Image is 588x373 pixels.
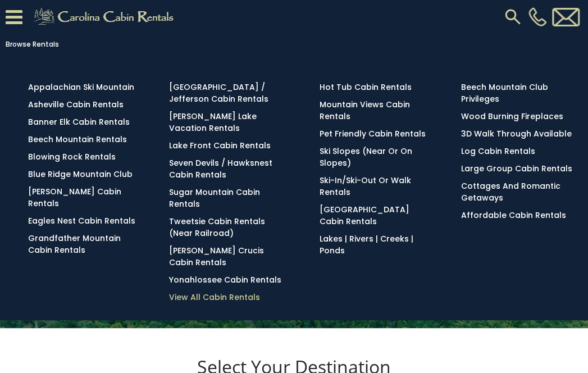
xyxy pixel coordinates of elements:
[461,145,535,157] a: Log Cabin Rentals
[169,216,265,239] a: Tweetsie Cabin Rentals (Near Railroad)
[28,116,130,128] a: Banner Elk Cabin Rentals
[28,134,127,145] a: Beech Mountain Rentals
[169,111,257,134] a: [PERSON_NAME] Lake Vacation Rentals
[169,245,264,268] a: [PERSON_NAME] Crucis Cabin Rentals
[169,292,260,303] a: View All Cabin Rentals
[28,151,116,162] a: Blowing Rock Rentals
[320,233,413,256] a: Lakes | Rivers | Creeks | Ponds
[169,186,260,210] a: Sugar Mountain Cabin Rentals
[461,163,572,174] a: Large Group Cabin Rentals
[320,145,412,169] a: Ski Slopes (Near or On Slopes)
[28,99,124,110] a: Asheville Cabin Rentals
[28,6,183,28] img: Khaki-logo.png
[28,169,133,180] a: Blue Ridge Mountain Club
[169,140,271,151] a: Lake Front Cabin Rentals
[461,180,560,203] a: Cottages and Romantic Getaways
[320,99,410,122] a: Mountain Views Cabin Rentals
[320,81,412,93] a: Hot Tub Cabin Rentals
[320,175,411,198] a: Ski-in/Ski-Out or Walk Rentals
[320,204,409,227] a: [GEOGRAPHIC_DATA] Cabin Rentals
[461,210,566,221] a: Affordable Cabin Rentals
[28,81,134,93] a: Appalachian Ski Mountain
[169,157,272,180] a: Seven Devils / Hawksnest Cabin Rentals
[28,233,121,256] a: Grandfather Mountain Cabin Rentals
[461,81,548,104] a: Beech Mountain Club Privileges
[320,128,426,139] a: Pet Friendly Cabin Rentals
[503,7,523,27] img: search-regular.svg
[169,81,268,104] a: [GEOGRAPHIC_DATA] / Jefferson Cabin Rentals
[461,111,563,122] a: Wood Burning Fireplaces
[169,274,281,285] a: Yonahlossee Cabin Rentals
[311,65,577,79] h3: BROWSE BY AMENITIES
[526,7,549,26] a: [PHONE_NUMBER]
[461,128,571,139] a: 3D Walk Through Available
[28,215,135,226] a: Eagles Nest Cabin Rentals
[20,65,285,79] h3: [GEOGRAPHIC_DATA] BY LOCATION
[28,186,121,209] a: [PERSON_NAME] Cabin Rentals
